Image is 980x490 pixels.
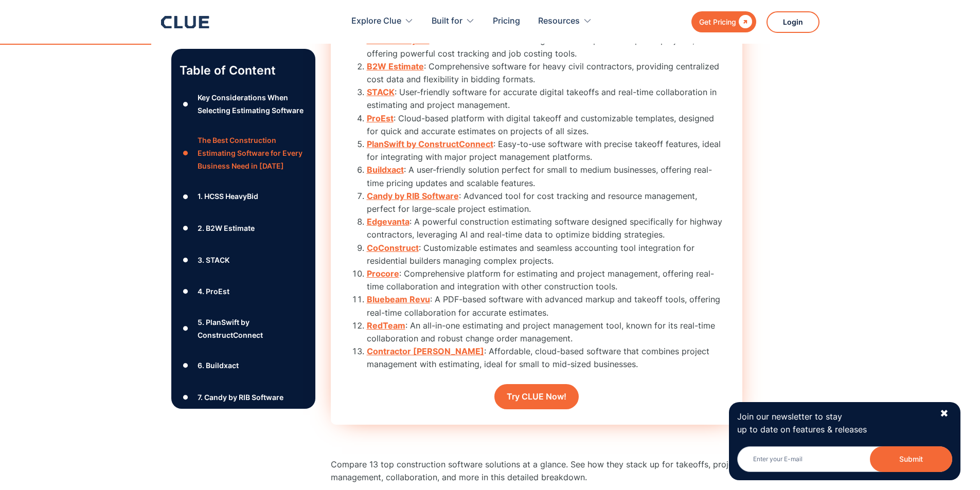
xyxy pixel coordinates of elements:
a: Bluebeam Revu [367,294,430,304]
div: Resources [538,5,592,38]
li: : User-friendly software for accurate digital takeoffs and real-time collaboration in estimating ... [367,86,727,112]
a: Login [767,11,819,33]
a: Pricing [493,5,520,38]
div: 4. ProEst [198,285,229,298]
div: ● [180,321,192,336]
div: ● [180,189,192,204]
li: : Customizable estimates and seamless accounting tool integration for residential builders managi... [367,242,727,267]
li: : A powerful construction estimating software designed specifically for highway contractors, leve... [367,215,727,241]
p: ‍ [331,435,742,448]
a: B2W Estimate [367,61,424,71]
div: The Best Construction Estimating Software for Every Business Need in [DATE] [198,134,307,173]
a: ●5. PlanSwift by ConstructConnect [180,316,307,341]
a: ●The Best Construction Estimating Software for Every Business Need in [DATE] [180,134,307,173]
a: CoConstruct [367,243,419,253]
a: Try CLUE Now! [494,384,579,409]
a: ●6. Buildxact [180,358,307,373]
a: ●4. ProEst [180,284,307,299]
a: Contractor [PERSON_NAME] [367,346,484,356]
a: Edgevanta [367,216,409,227]
li: : Advanced tool for cost tracking and resource management, perfect for large-scale project estima... [367,190,727,215]
div: ● [180,358,192,373]
li: : Cloud-based platform with digital takeoff and customizable templates, designed for quick and ac... [367,112,727,138]
li: : Comprehensive software for heavy civil contractors, providing centralized cost data and flexibi... [367,60,727,86]
p: Table of Content [180,62,307,79]
input: Enter your E-mail [737,446,952,472]
div: 5. PlanSwift by ConstructConnect [198,316,307,341]
div: 2. B2W Estimate [198,222,255,234]
a: ProEst [367,113,394,123]
div: Key Considerations When Selecting Estimating Software [198,91,307,117]
p: Join our newsletter to stay up to date on features & releases [737,410,931,436]
div: Get Pricing [699,15,736,28]
div: Built for [432,5,475,38]
li: : An all-in-one estimating and project management tool, known for its real-time collaboration and... [367,319,727,345]
a: ●7. Candy by RIB Software [180,390,307,405]
li: : A user-friendly solution perfect for small to medium businesses, offering real-time pricing upd... [367,164,727,189]
a: PlanSwift by ConstructConnect [367,139,493,149]
a: ●2. B2W Estimate [180,221,307,236]
div: ● [180,390,192,405]
div: 6. Buildxact [198,359,239,372]
a: ●3. STACK [180,252,307,267]
a: ●Key Considerations When Selecting Estimating Software [180,91,307,117]
a: Buildxact [367,165,404,175]
div: ● [180,146,192,161]
a: ●1. HCSS HeavyBid [180,189,307,204]
div: ● [180,252,192,267]
a: STACK [367,87,395,97]
div: Explore Clue [351,5,401,38]
a: RedTeam [367,320,405,331]
li: : Cloud-based software designed for complex multi-phase projects, offering powerful cost tracking... [367,34,727,60]
a: Get Pricing [691,11,756,32]
div:  [736,15,752,28]
div: ✖ [940,407,949,420]
div: 7. Candy by RIB Software [198,391,283,404]
div: Resources [538,5,580,38]
div: ● [180,284,192,299]
div: ● [180,221,192,236]
div: ● [180,97,192,112]
li: : Comprehensive platform for estimating and project management, offering real-time collaboration ... [367,267,727,293]
li: : A PDF-based software with advanced markup and takeoff tools, offering real-time collaboration f... [367,293,727,319]
button: Submit [870,446,952,472]
p: Compare 13 top construction software solutions at a glance. See how they stack up for takeoffs, p... [331,458,742,484]
a: Candy by RIB Software [367,191,459,201]
div: 1. HCSS HeavyBid [198,190,258,203]
li: : Affordable, cloud-based software that combines project management with estimating, ideal for sm... [367,345,727,371]
div: Explore Clue [351,5,414,38]
a: Procore [367,268,399,279]
li: : Easy-to-use software with precise takeoff features, ideal for integrating with major project ma... [367,138,727,164]
div: 3. STACK [198,253,229,266]
div: Built for [432,5,462,38]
